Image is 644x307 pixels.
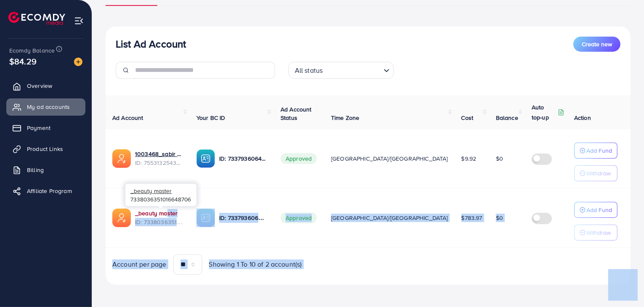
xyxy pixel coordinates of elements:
span: $0 [496,154,503,163]
span: Affiliate Program [27,187,72,195]
img: image [74,58,82,66]
span: Payment [27,124,50,132]
span: $9.92 [461,154,477,163]
span: Ecomdy Balance [9,46,55,55]
span: Your BC ID [196,114,225,122]
img: logo [8,12,65,25]
button: Add Fund [574,202,617,218]
p: Add Fund [586,146,612,156]
span: Approved [281,212,317,223]
button: Add Fund [574,143,617,159]
img: ic-ba-acc.ded83a64.svg [196,149,215,168]
button: Withdraw [574,225,617,241]
span: Ad Account Status [281,105,312,122]
span: $0 [496,214,503,222]
span: Cost [461,114,474,122]
span: $84.29 [9,55,37,67]
span: Approved [281,153,317,164]
p: Withdraw [586,168,611,178]
p: ID: 7337936064855851010 [219,213,267,223]
span: Ad Account [112,114,143,122]
button: Create new [573,37,620,52]
div: Search for option [289,62,394,79]
iframe: Chat [608,269,638,301]
span: Create new [582,40,612,48]
span: ID: 7338036351016648706 [135,218,183,226]
img: ic-ads-acc.e4c84228.svg [112,149,131,168]
span: _beauty master [130,187,172,195]
div: 7338036351016648706 [125,184,196,206]
button: Withdraw [574,165,617,181]
span: Action [574,114,591,122]
span: Account per page [112,259,167,269]
p: ID: 7337936064855851010 [219,153,267,164]
input: Search for option [325,63,380,77]
a: Affiliate Program [6,183,85,199]
img: ic-ads-acc.e4c84228.svg [112,209,131,227]
div: <span class='underline'>1003468_sabir bhai_1758600780219</span></br>7553132543537594376 [135,150,183,167]
p: Withdraw [586,228,611,238]
span: $783.97 [461,214,482,222]
span: Time Zone [331,114,359,122]
span: All status [293,64,325,77]
span: [GEOGRAPHIC_DATA]/[GEOGRAPHIC_DATA] [331,154,448,163]
a: Overview [6,77,85,94]
a: Product Links [6,140,85,157]
a: Payment [6,119,85,136]
p: Auto top-up [532,102,556,122]
span: Billing [27,166,44,174]
span: Product Links [27,145,63,153]
p: Add Fund [586,205,612,215]
span: ID: 7553132543537594376 [135,159,183,167]
span: Overview [27,82,52,90]
img: menu [74,16,84,26]
span: [GEOGRAPHIC_DATA]/[GEOGRAPHIC_DATA] [331,214,448,222]
span: Showing 1 To 10 of 2 account(s) [209,259,302,269]
h3: List Ad Account [116,38,186,50]
span: Balance [496,114,518,122]
a: _beauty master [135,209,178,217]
img: ic-ba-acc.ded83a64.svg [196,209,215,227]
a: Billing [6,161,85,178]
a: 1003468_sabir bhai_1758600780219 [135,150,183,158]
span: My ad accounts [27,103,70,111]
a: My ad accounts [6,98,85,115]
